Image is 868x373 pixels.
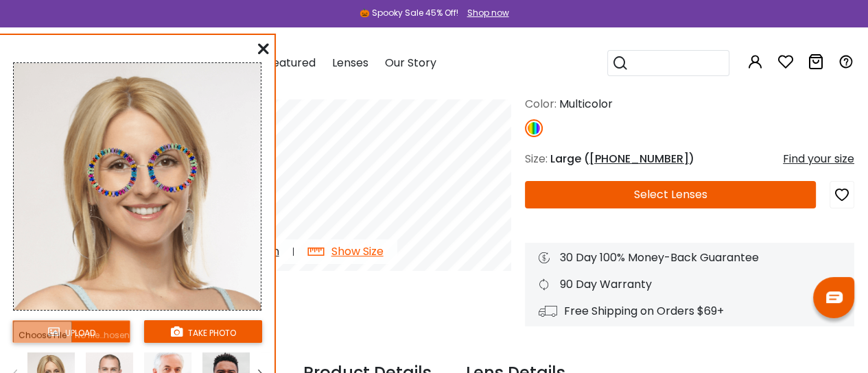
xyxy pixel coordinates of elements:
div: 90 Day Warranty [539,276,841,293]
span: Large ( ) [550,151,694,167]
div: Shop now [467,7,509,19]
a: Shop now [460,7,509,19]
div: Free Shipping on Orders $69+ [539,303,841,320]
img: chat [826,291,843,303]
span: Size: [525,151,548,167]
div: Show Size [331,243,384,260]
span: [PHONE_NUMBER] [589,151,689,167]
button: take photo [144,320,262,343]
span: Our Story [385,55,436,71]
div: Find your size [783,151,854,167]
button: upload [12,320,130,343]
span: Multicolor [559,96,613,112]
div: 🎃 Spooky Sale 45% Off! [360,7,458,19]
button: Select Lenses [525,181,816,208]
span: Color: [525,96,556,112]
span: Lenses [332,55,368,71]
span: Featured [266,55,316,71]
img: tryonModel7.png [14,63,261,310]
img: original.png [80,136,205,205]
div: 30 Day 100% Money-Back Guarantee [539,250,841,266]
